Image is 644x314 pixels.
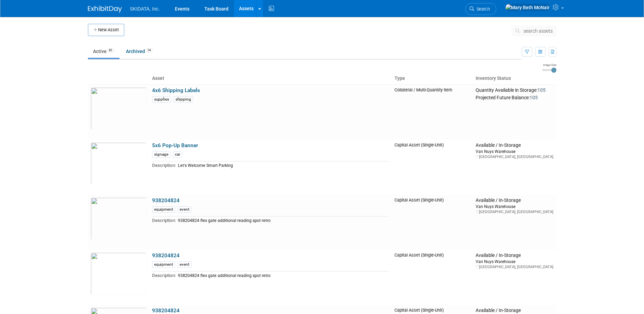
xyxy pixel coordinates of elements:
a: 4x6 Shipping Labels [152,87,200,93]
img: Mary Beth McNair [505,4,550,11]
td: Capital Asset (Single-Unit) [392,195,473,250]
div: [GEOGRAPHIC_DATA], [GEOGRAPHIC_DATA] [476,264,553,269]
div: Available / In-Storage [476,142,553,149]
a: Search [465,3,496,15]
button: search assets [512,25,556,36]
td: Description: [152,272,176,279]
a: 938204824 [152,197,180,204]
div: shipping [173,96,193,103]
div: Van Nuys Warehouse [476,204,553,209]
td: Capital Asset (Single-Unit) [392,250,473,305]
span: 81 [107,48,114,53]
div: signage [152,151,170,158]
div: [GEOGRAPHIC_DATA], [GEOGRAPHIC_DATA] [476,209,553,214]
div: event [178,261,191,268]
div: Quantity Available in Storage: [476,87,553,93]
div: Van Nuys Warehouse [476,149,553,154]
a: Archived14 [121,45,158,58]
div: Available / In-Storage [476,197,553,204]
span: search assets [523,28,553,34]
div: event [178,206,191,213]
button: New Asset [88,24,124,36]
div: equipment [152,261,175,268]
div: car [173,151,182,158]
td: Description: [152,216,176,224]
th: Type [392,73,473,84]
span: 105 [537,87,546,93]
div: Image Size [542,63,556,67]
div: Available / In-Storage [476,252,553,259]
span: 105 [530,95,538,100]
td: Capital Asset (Single-Unit) [392,140,473,195]
div: Available / In-Storage [476,308,553,314]
span: Search [474,6,490,12]
span: 14 [145,48,153,53]
span: SKIDATA, Inc. [130,6,160,12]
div: supplies [152,96,171,103]
div: Projected Future Balance: [476,93,553,101]
div: 938204824 flex gate additional reading spot retro [178,273,389,278]
div: [GEOGRAPHIC_DATA], [GEOGRAPHIC_DATA] [476,154,553,159]
div: 938204824 flex gate additional reading spot retro [178,218,389,223]
img: ExhibitDay [88,6,122,13]
div: equipment [152,206,175,213]
th: Asset [149,73,392,84]
a: 5x6 Pop-Up Banner [152,142,198,149]
td: Description: [152,161,176,169]
a: 938204824 [152,252,180,259]
div: Let's Welcome Smart Parking [178,163,389,168]
td: Collateral / Multi-Quantity Item [392,84,473,140]
div: Van Nuys Warehouse [476,259,553,264]
a: 938204824 [152,308,180,314]
a: Active81 [88,45,119,58]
